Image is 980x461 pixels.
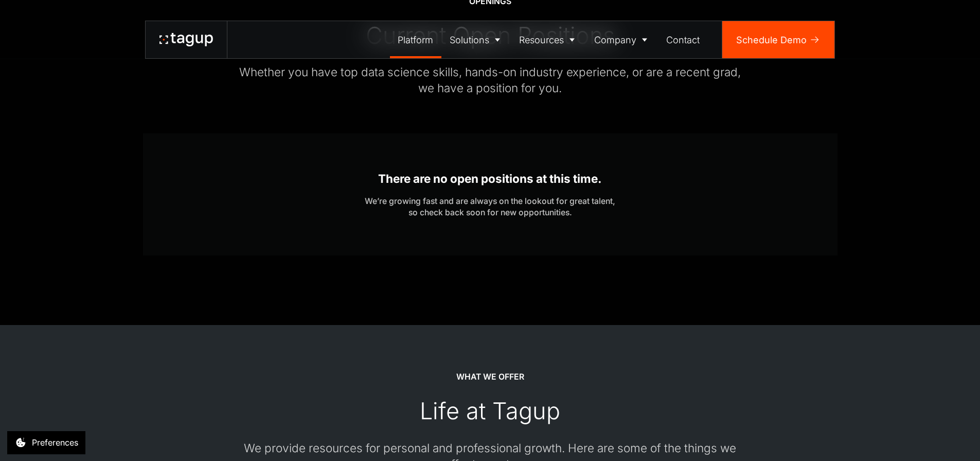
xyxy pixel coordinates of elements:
div: Life at Tagup [420,397,560,425]
div: WHAT WE OFFER [456,371,524,383]
div: Solutions [450,33,489,47]
div: Whether you have top data science skills, hands-on industry experience, or are a recent grad, we ... [236,64,745,96]
div: Preferences [32,436,78,449]
a: Resources [511,21,586,58]
a: Schedule Demo [722,21,834,58]
div: Company [594,33,636,47]
a: Platform [390,21,442,58]
div: Platform [398,33,433,47]
a: Contact [658,21,708,58]
div: We’re growing fast and are always on the lookout for great talent, so check back soon for new opp... [365,196,615,218]
div: Schedule Demo [736,33,807,47]
a: Company [586,21,658,58]
a: Solutions [441,21,511,58]
div: Contact [666,33,700,47]
div: There are no open positions at this time. [378,170,602,187]
div: Resources [519,33,564,47]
